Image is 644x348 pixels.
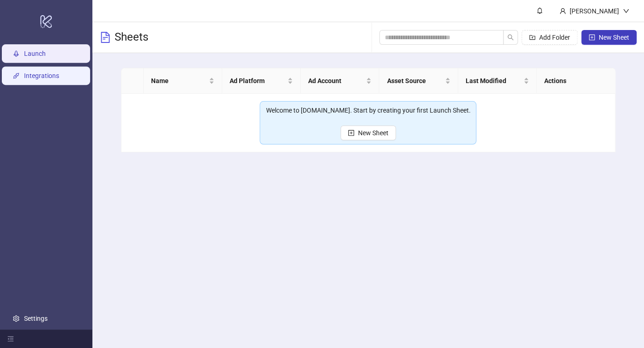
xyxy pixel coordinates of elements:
[559,8,566,14] span: user
[536,7,543,14] span: bell
[144,68,222,94] th: Name
[308,76,364,86] span: Ad Account
[566,6,623,16] div: [PERSON_NAME]
[100,32,111,43] span: file-text
[24,72,59,79] a: Integrations
[623,8,629,14] span: down
[340,126,396,140] button: New Sheet
[151,76,207,86] span: Name
[387,76,443,86] span: Asset Source
[537,68,615,94] th: Actions
[539,34,570,41] span: Add Folder
[230,76,286,86] span: Ad Platform
[599,34,629,41] span: New Sheet
[529,34,535,41] span: folder-add
[507,34,514,41] span: search
[301,68,379,94] th: Ad Account
[222,68,301,94] th: Ad Platform
[348,130,354,136] span: plus-square
[522,30,577,45] button: Add Folder
[24,50,46,57] a: Launch
[581,30,637,45] button: New Sheet
[115,30,148,45] h3: Sheets
[379,68,458,94] th: Asset Source
[358,129,389,137] span: New Sheet
[458,68,537,94] th: Last Modified
[589,34,595,41] span: plus-square
[266,105,470,115] div: Welcome to [DOMAIN_NAME]. Start by creating your first Launch Sheet.
[24,315,48,322] a: Settings
[7,336,14,342] span: menu-fold
[466,76,522,86] span: Last Modified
